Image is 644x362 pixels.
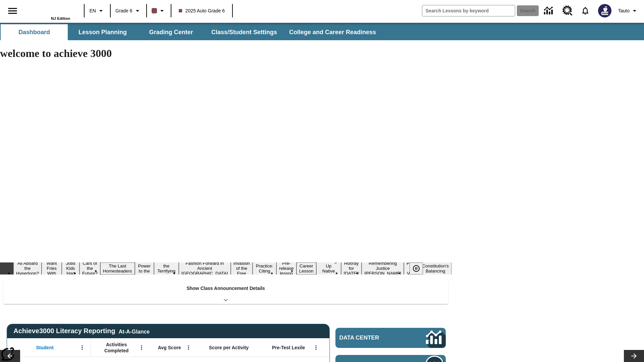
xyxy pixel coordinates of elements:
button: Slide 12 Career Lesson [297,262,316,275]
img: Avatar [598,4,611,17]
a: Data Center [540,2,558,20]
button: Lesson Planning [69,24,136,40]
span: NJ Edition [51,16,70,20]
button: Open Menu [137,343,147,353]
button: Grading Center [138,24,205,40]
span: Score per Activity [209,345,249,351]
button: Slide 4 Cars of the Future? [79,260,100,277]
button: Slide 8 Fashion Forward in Ancient Rome [179,260,231,277]
a: Data Center [335,328,446,348]
button: Slide 7 Attack of the Terrifying Tomatoes [154,257,179,280]
span: Data Center [339,335,403,341]
button: Open Menu [183,343,194,353]
button: Slide 16 Point of View [404,260,419,277]
span: Grade 6 [115,7,132,14]
button: Dashboard [1,24,68,40]
button: Slide 6 Solar Power to the People [135,257,154,280]
button: Open side menu [3,1,22,21]
button: Pause [410,262,423,275]
button: Slide 17 The Constitution's Balancing Act [419,257,451,280]
button: Slide 11 Pre-release lesson [276,260,297,277]
button: Slide 5 The Last Homesteaders [100,262,135,275]
div: Show Class Announcement Details [3,281,448,304]
div: Pause [410,262,430,275]
button: Slide 3 Dirty Jobs Kids Had To Do [62,255,79,282]
button: Slide 13 Cooking Up Native Traditions [316,257,341,280]
button: Slide 2 Do You Want Fries With That? [42,255,62,282]
div: At-A-Glance [119,327,150,335]
a: Resource Center, Will open in new tab [558,2,577,20]
span: Student [36,345,54,351]
span: 2025 Auto Grade 6 [179,7,225,14]
button: College and Career Readiness [284,24,381,40]
span: Pre-Test Lexile [272,345,305,351]
div: Home [26,2,70,20]
button: Slide 10 Mixed Practice: Citing Evidence [253,257,276,280]
span: Achieve3000 Literacy Reporting [13,327,150,335]
button: Language: EN, Select a language [87,5,108,17]
button: Profile/Settings [615,5,641,17]
span: EN [90,7,96,14]
button: Class color is dark brown. Change class color [149,5,169,17]
button: Slide 14 Hooray for Constitution Day! [341,260,362,277]
p: Show Class Announcement Details [186,285,265,292]
button: Grade: Grade 6, Select a grade [113,5,144,17]
span: Activities Completed [94,342,139,354]
button: Open Menu [311,343,321,353]
button: Lesson carousel, Next [624,350,644,362]
a: Home [26,3,70,16]
button: Select a new avatar [594,2,615,19]
button: Open Menu [77,343,87,353]
button: Slide 9 The Invasion of the Free CD [231,255,253,282]
span: Avg Score [158,345,181,351]
button: Class/Student Settings [206,24,282,40]
input: search field [422,5,515,16]
a: Notifications [577,2,594,19]
button: Slide 15 Remembering Justice O'Connor [362,260,404,277]
button: Slide 1 All Aboard the Hyperloop? [13,260,42,277]
span: Tauto [618,7,630,14]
